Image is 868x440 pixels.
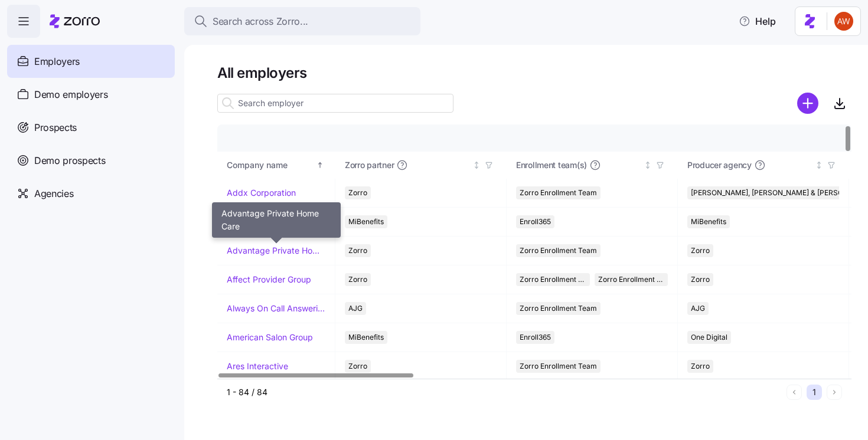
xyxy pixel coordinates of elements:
a: Demo prospects [7,144,175,177]
span: Zorro [348,186,367,199]
a: Prospects [7,111,175,144]
th: Zorro partnerNot sorted [335,152,507,179]
span: Employers [34,54,80,69]
span: Zorro Enrollment Team [520,360,597,373]
a: ADS TEC Energy [227,216,292,228]
a: Employers [7,45,175,78]
a: Demo employers [7,78,175,111]
a: Advantage Private Home Care [227,245,325,257]
span: Zorro Enrollment Team [520,273,586,286]
span: Enroll365 [520,331,551,344]
span: Zorro [348,244,367,257]
button: Previous page [787,385,802,400]
div: Not sorted [815,161,823,169]
span: AJG [348,302,363,315]
div: Sorted ascending [316,161,324,169]
input: Search employer [217,94,453,113]
span: One Digital [691,331,727,344]
span: Demo employers [34,87,108,102]
button: Help [729,9,785,33]
span: Zorro [348,360,367,373]
span: Demo prospects [34,153,106,168]
th: Producer agencyNot sorted [678,152,849,179]
div: Not sorted [644,161,652,169]
th: Enrollment team(s)Not sorted [507,152,678,179]
th: Company nameSorted ascending [217,152,335,179]
div: Company name [227,159,314,172]
span: Search across Zorro... [213,14,308,29]
span: Zorro [691,273,710,286]
span: Enrollment team(s) [516,159,587,171]
a: Ares Interactive [227,360,288,372]
a: Addx Corporation [227,187,296,199]
img: 3c671664b44671044fa8929adf5007c6 [834,12,853,31]
a: Affect Provider Group [227,274,311,285]
span: Zorro Enrollment Team [520,244,597,257]
span: Help [739,14,776,28]
span: Zorro Enrollment Team [520,302,597,315]
button: 1 [807,385,822,400]
a: Agencies [7,177,175,210]
span: Agencies [34,186,73,201]
h1: All employers [217,64,851,82]
a: Always On Call Answering Service [227,303,325,314]
svg: add icon [797,93,818,114]
button: Next page [827,385,842,400]
span: MiBenefits [691,215,726,228]
div: Not sorted [472,161,481,169]
button: Search across Zorro... [184,7,420,35]
span: Prospects [34,120,77,135]
span: Zorro [691,360,710,373]
span: AJG [691,302,705,315]
span: Zorro [691,244,710,257]
span: Producer agency [687,159,752,171]
span: Zorro Enrollment Team [520,186,597,199]
span: MiBenefits [348,331,384,344]
span: Zorro Enrollment Experts [598,273,665,286]
a: American Salon Group [227,331,313,343]
span: MiBenefits [348,215,384,228]
span: Enroll365 [520,215,551,228]
span: Zorro [348,273,367,286]
div: 1 - 84 / 84 [227,386,782,398]
span: Zorro partner [345,159,394,171]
